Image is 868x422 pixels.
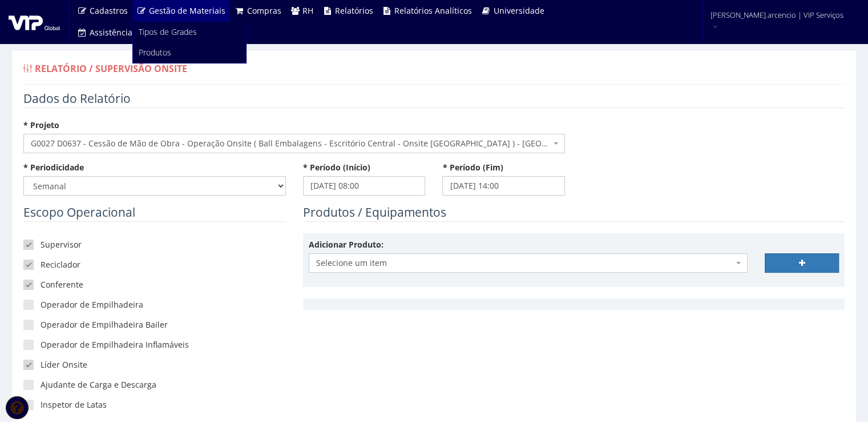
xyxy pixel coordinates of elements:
[303,204,845,222] legend: Produtos / Equipamentos
[23,379,286,391] label: Ajudante de Carga e Descarga
[31,138,551,149] span: G0027 D0637 - Cessão de Mão de Obra - Operação Onsite ( Ball Embalagens - Escritório Central - On...
[23,162,84,173] label: * Periodicidade
[149,5,225,16] span: Gestão de Materiais
[710,9,843,21] span: [PERSON_NAME].arcencio | VIP Serviços
[309,239,383,250] label: Adicionar Produto:
[302,5,313,16] span: RH
[316,257,733,269] span: Selecione um item
[23,399,286,411] label: Inspetor de Latas
[23,239,286,250] label: Supervisor
[23,339,286,351] label: Operador de Empilhadeira Inflamáveis
[35,62,187,75] span: Relatório / Supervisão Onsite
[23,120,59,131] label: * Projeto
[23,90,845,108] legend: Dados do Relatório
[494,5,544,16] span: Universidade
[23,319,286,331] label: Operador de Empilhadeira Bailer
[335,5,373,16] span: Relatórios
[23,204,286,222] legend: Escopo Operacional
[90,5,128,16] span: Cadastros
[133,22,246,42] a: Tipos de Grades
[72,22,168,43] a: Assistência Técnica
[133,42,246,63] a: Produtos
[23,359,286,371] label: Líder Onsite
[90,27,164,38] span: Assistência Técnica
[23,134,565,153] span: G0027 D0637 - Cessão de Mão de Obra - Operação Onsite ( Ball Embalagens - Escritório Central - On...
[394,5,472,16] span: Relatórios Analíticos
[9,13,60,30] img: logo
[139,26,197,37] span: Tipos de Grades
[303,162,370,173] label: * Período (Início)
[23,279,286,290] label: Conferente
[139,47,171,58] span: Produtos
[23,259,286,270] label: Reciclador
[247,5,281,16] span: Compras
[23,299,286,310] label: Operador de Empilhadeira
[442,162,503,173] label: * Período (Fim)
[309,253,748,273] span: Selecione um item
